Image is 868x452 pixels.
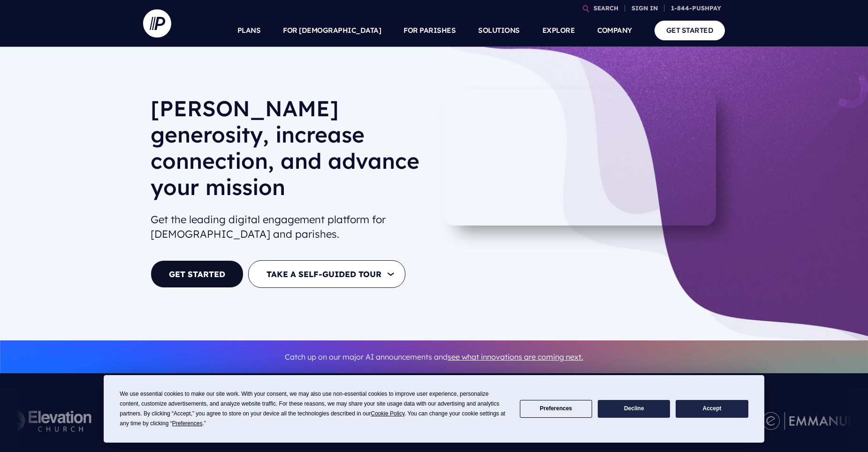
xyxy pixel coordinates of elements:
a: FOR [DEMOGRAPHIC_DATA] [283,14,381,47]
span: Cookie Policy [371,410,404,417]
a: see what innovations are coming next. [448,352,583,362]
a: PLANS [237,14,261,47]
h2: Get the leading digital engagement platform for [DEMOGRAPHIC_DATA] and parishes. [151,209,426,245]
h1: [PERSON_NAME] generosity, increase connection, and advance your mission [151,95,426,208]
p: Catch up on our major AI announcements and [151,347,717,368]
button: TAKE A SELF-GUIDED TOUR [248,260,405,288]
div: Cookie Consent Prompt [104,375,764,443]
a: FOR PARISHES [404,14,456,47]
button: Decline [598,400,670,418]
a: COMPANY [597,14,632,47]
a: EXPLORE [542,14,575,47]
div: We use essential cookies to make our site work. With your consent, we may also use non-essential ... [120,389,508,429]
a: GET STARTED [151,260,244,288]
a: GET STARTED [655,21,725,40]
a: SOLUTIONS [478,14,520,47]
button: Accept [676,400,748,418]
button: Preferences [520,400,592,418]
span: Preferences [172,420,203,427]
